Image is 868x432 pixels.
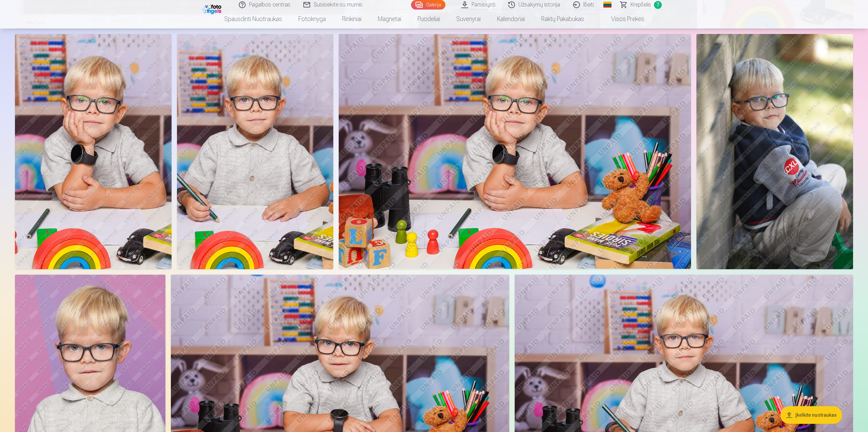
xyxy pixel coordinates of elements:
a: Magnetai [370,10,409,29]
a: Rinkiniai [334,10,370,29]
a: Visos prekės [592,10,652,29]
a: Kalendoriai [489,10,533,29]
span: Krepšelis [631,1,651,9]
button: Įkelkite nuotraukas [780,406,842,424]
span: 7 [654,1,662,9]
a: Puodeliai [409,10,448,29]
a: Spausdinti nuotraukas [216,10,290,29]
a: Raktų pakabukas [533,10,592,29]
a: Suvenyrai [448,10,489,29]
img: /fa2 [202,3,223,14]
a: Fotoknyga [290,10,334,29]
